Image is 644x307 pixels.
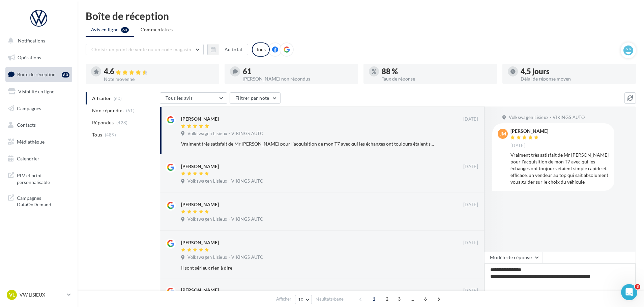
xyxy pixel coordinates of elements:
[521,76,631,81] div: Délai de réponse moyen
[17,171,69,185] span: PLV et print personnalisable
[17,193,69,208] span: Campagnes DataOnDemand
[187,131,263,137] span: Volkswagen Lisieux - VIKINGS AUTO
[181,239,219,246] div: [PERSON_NAME]
[382,294,392,304] span: 2
[407,294,418,304] span: ...
[230,92,281,104] button: Filtrer par note
[621,284,637,300] iframe: Intercom live chat
[105,132,116,137] span: (489)
[62,72,69,78] div: 60
[86,44,204,55] button: Choisir un point de vente ou un code magasin
[394,294,405,304] span: 3
[510,143,525,149] span: [DATE]
[369,294,379,304] span: 1
[510,152,609,185] div: Vraiment très satisfait de Mr [PERSON_NAME] pour l'acquisition de mon T7 avec qui les échanges on...
[635,284,640,289] span: 8
[181,201,219,208] div: [PERSON_NAME]
[463,202,478,208] span: [DATE]
[187,254,263,260] span: Volkswagen Lisieux - VIKINGS AUTO
[243,68,353,75] div: 61
[20,291,64,298] p: VW LISIEUX
[252,42,270,57] div: Tous
[181,265,434,271] div: Il sont sérieux rien à dire
[4,152,74,166] a: Calendrier
[207,44,248,55] button: Au total
[420,294,431,304] span: 6
[18,89,54,94] span: Visibilité en ligne
[17,122,36,128] span: Contacts
[510,129,548,133] div: [PERSON_NAME]
[181,163,219,170] div: [PERSON_NAME]
[484,252,543,263] button: Modèle de réponse
[181,141,434,147] div: Vraiment très satisfait de Mr [PERSON_NAME] pour l'acquisition de mon T7 avec qui les échanges on...
[92,119,114,126] span: Répondus
[4,34,71,48] button: Notifications
[4,135,74,149] a: Médiathèque
[141,26,173,33] span: Commentaires
[4,101,74,116] a: Campagnes
[316,296,344,302] span: résultats/page
[104,77,214,82] div: Note moyenne
[92,131,102,138] span: Tous
[463,116,478,122] span: [DATE]
[17,71,56,77] span: Boîte de réception
[181,287,219,294] div: [PERSON_NAME]
[521,68,631,75] div: 4,5 jours
[86,11,636,21] div: Boîte de réception
[166,95,193,101] span: Tous les avis
[463,164,478,170] span: [DATE]
[219,44,248,55] button: Au total
[116,120,128,125] span: (428)
[17,139,45,145] span: Médiathèque
[4,85,74,99] a: Visibilité en ligne
[92,107,123,114] span: Non répondus
[463,288,478,294] span: [DATE]
[276,296,291,302] span: Afficher
[382,68,492,75] div: 88 %
[4,67,74,82] a: Boîte de réception60
[4,168,74,188] a: PLV et print personnalisable
[4,51,74,65] a: Opérations
[18,55,41,60] span: Opérations
[17,105,41,111] span: Campagnes
[243,76,353,81] div: [PERSON_NAME] non répondus
[160,92,227,104] button: Tous les avis
[298,297,304,302] span: 10
[187,216,263,222] span: Volkswagen Lisieux - VIKINGS AUTO
[509,115,585,121] span: Volkswagen Lisieux - VIKINGS AUTO
[187,178,263,184] span: Volkswagen Lisieux - VIKINGS AUTO
[18,38,45,43] span: Notifications
[181,116,219,122] div: [PERSON_NAME]
[463,240,478,246] span: [DATE]
[17,156,39,161] span: Calendrier
[500,130,506,137] span: Jm
[382,76,492,81] div: Taux de réponse
[9,291,15,298] span: VL
[126,108,135,113] span: (61)
[5,288,72,301] a: VL VW LISIEUX
[91,47,191,52] span: Choisir un point de vente ou un code magasin
[295,295,312,304] button: 10
[4,118,74,132] a: Contacts
[4,191,74,211] a: Campagnes DataOnDemand
[104,68,214,75] div: 4.6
